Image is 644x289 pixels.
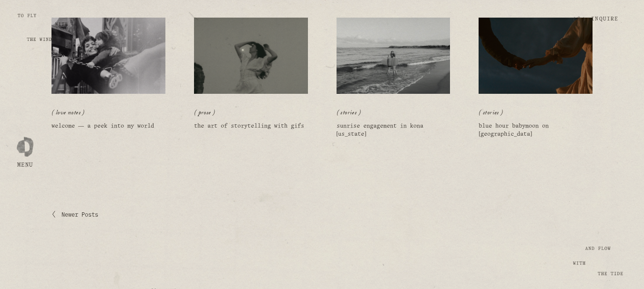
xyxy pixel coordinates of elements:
a: love notes [51,108,85,119]
span: ) [583,17,585,21]
span: 0 [577,17,581,21]
span: Newer Posts [61,210,98,219]
img: the art of storytelling with gifs [194,17,308,94]
a: the art of storytelling with gifs [194,123,304,129]
a: prose [194,108,215,119]
img: sunrise engagement in kona hawaii [336,17,450,94]
a: welcome — a peek into my world [51,123,154,129]
a: blue hour babymoon on [GEOGRAPHIC_DATA] [479,123,549,137]
img: welcome — a peek into my world [51,17,166,94]
a: stories [479,108,503,119]
a: 0 items in cart [573,16,585,23]
a: Inquire [591,11,618,28]
a: stories [337,108,361,119]
a: Newer Posts [51,210,322,219]
a: sunrise engagement in kona [US_STATE] [337,123,423,137]
img: blue hour babymoon on big island [478,17,593,94]
span: ( [573,17,575,21]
